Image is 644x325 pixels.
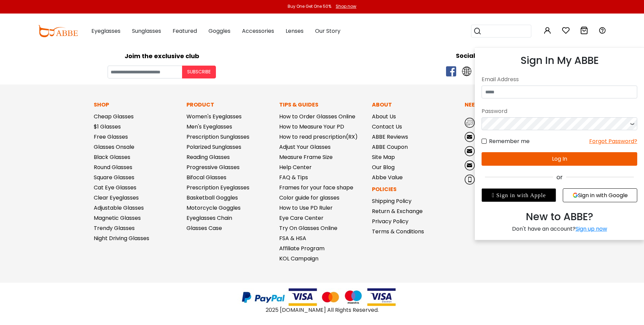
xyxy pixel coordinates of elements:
a: Measure Frame Size [279,153,333,161]
p: Shop [94,101,180,109]
a: Terms & Conditions [372,228,424,235]
span: twitter [462,66,472,76]
iframe: Chat [496,56,639,300]
a: Bifocal Glasses [186,173,226,181]
a: Frames for your face shape [279,184,353,191]
p: Tips & Guides [279,101,365,109]
span: facebook [446,66,456,76]
h3: Sign In My ABBE [482,54,637,67]
div: or [482,172,637,182]
label: Remember me [482,137,530,145]
a: How to Use PD Ruler [279,204,333,212]
span: Sunglasses [132,27,161,35]
a: Clear Eyeglasses [94,194,139,202]
a: Adjustable Glasses [94,204,144,212]
a: Polarized Sunglasses [186,143,241,151]
a: Women's Eyeglasses [186,113,242,120]
a: Privacy Policy [372,217,408,225]
a: Free Glasses [94,133,128,141]
a: Basketball Goggles [186,194,238,202]
a: Shipping Policy [372,197,412,205]
div: Shop now [336,3,356,9]
span: Lenses [286,27,304,35]
a: Site Map [372,153,395,161]
a: Return & Exchange [372,207,423,215]
p: Policies [372,185,458,193]
a: Contact Us [372,123,402,131]
button: Log In [482,152,637,166]
img: abbeglasses.com [38,25,78,37]
a: Cat Eye Glasses [94,184,136,191]
span: Goggles [208,27,230,35]
a: Eye Care Center [279,214,324,222]
span: Our Story [315,27,340,35]
a: Glasses Case [186,224,222,232]
a: Live chat MON - SAT: 9am - 7pm (PST) [465,114,551,129]
a: Men's Eyeglasses [186,123,232,131]
a: Black Glasses [94,153,130,161]
a: Prescription Sunglasses [186,133,249,141]
div: Joim the exclusive club [5,50,319,61]
div: Socialize with us [326,51,639,60]
a: Progressive Glasses [186,163,240,171]
div: New to ABBE? [482,209,637,225]
a: Call: [PHONE_NUMBER] MON - SAT: 9am - 4pm (PST) [465,171,551,185]
p: Need Help? [465,101,551,109]
a: Night Driving Glasses [94,234,149,242]
input: Your email [108,66,182,78]
a: Customer Service Department [EMAIL_ADDRESS][DOMAIN_NAME] [465,129,551,143]
a: Reading Glasses [186,153,230,161]
a: Glasses Onsale [94,143,134,151]
span: Featured [173,27,197,35]
a: Trendy Glasses [94,224,135,232]
span: Accessories [242,27,274,35]
div: Password [482,105,637,117]
p: Product [186,101,272,109]
a: How to Measure Your PD [279,123,344,131]
div: Email Address [482,73,637,86]
button: Subscribe [182,66,216,78]
a: FSA & HSA [279,234,306,242]
a: Our Blog [372,163,395,171]
a: Shop now [332,3,356,9]
a: Round Glasses [94,163,132,171]
a: ABBE Reviews [372,133,408,141]
a: Try On Glasses Online [279,224,337,232]
p: About [372,101,458,109]
a: Suggestions [EMAIL_ADDRESS][DOMAIN_NAME] [465,157,551,171]
div: Buy One Get One 50% [288,3,331,9]
a: FAQ & Tips [279,173,308,181]
a: Cheap Glasses [94,113,134,120]
a: About Us [372,113,396,120]
a: Complaints [EMAIL_ADDRESS][DOMAIN_NAME] [465,143,551,157]
div: Don't have an account? [482,225,637,233]
a: Square Glasses [94,173,134,181]
a: Abbe Value [372,173,403,181]
a: ABBE Coupon [372,143,408,151]
a: Adjust Your Glasses [279,143,331,151]
a: How to read prescription(RX) [279,133,358,141]
a: Motorcycle Goggles [186,204,241,212]
a: Magnetic Glasses [94,214,141,222]
a: Help Center [279,163,312,171]
a: How to Order Glasses Online [279,113,355,120]
div: Sign in with Apple [482,188,556,202]
a: $1 Glasses [94,123,121,131]
a: Color guide for glasses [279,194,339,202]
a: Affiliate Program [279,245,325,252]
span: Eyeglasses [91,27,120,35]
a: Prescription Eyeglasses [186,184,249,191]
a: KOL Campaign [279,255,318,262]
img: payments [238,288,407,306]
a: Eyeglasses Chain [186,214,232,222]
